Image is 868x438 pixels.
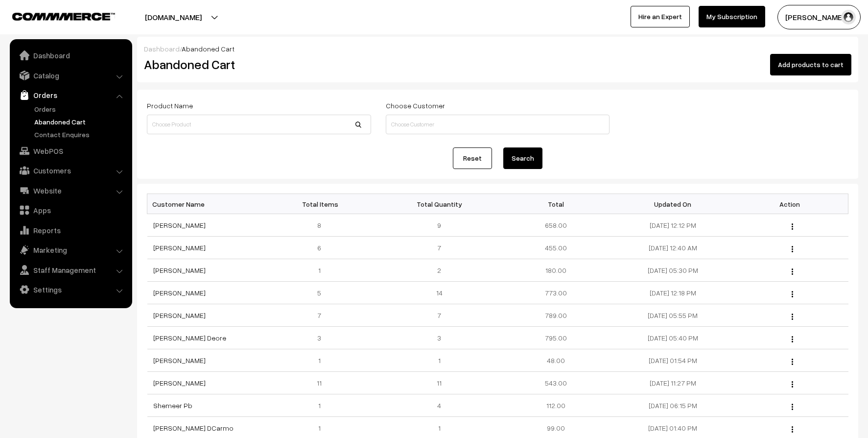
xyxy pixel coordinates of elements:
input: Choose Product [147,115,371,134]
a: [PERSON_NAME] Deore [153,334,226,342]
a: WebPOS [12,142,129,160]
td: 7 [381,304,498,327]
img: Menu [792,291,793,297]
td: 7 [381,237,498,259]
td: 11 [264,372,381,394]
a: Staff Management [12,261,129,279]
button: [PERSON_NAME]… [777,5,861,29]
td: 1 [264,394,381,417]
th: Updated On [614,194,731,214]
td: 773.00 [497,282,614,304]
td: [DATE] 12:18 PM [614,282,731,304]
h2: Abandoned Cart [144,57,370,72]
a: Website [12,182,129,199]
a: COMMMERCE [12,10,98,22]
td: [DATE] 05:40 PM [614,327,731,349]
img: Menu [792,246,793,252]
td: 9 [381,214,498,237]
td: 789.00 [497,304,614,327]
img: Menu [792,381,793,388]
a: [PERSON_NAME] [153,311,206,319]
a: [PERSON_NAME] [153,356,206,365]
th: Action [731,194,848,214]
td: 2 [381,259,498,282]
a: Dashboard [144,45,180,53]
img: Menu [792,223,793,230]
a: [PERSON_NAME] [153,379,206,387]
span: Abandoned Cart [182,45,235,53]
td: [DATE] 06:15 PM [614,394,731,417]
td: 1 [264,259,381,282]
a: Abandoned Cart [32,117,129,127]
button: [DOMAIN_NAME] [111,5,236,29]
td: 1 [381,349,498,372]
td: 14 [381,282,498,304]
a: Reset [453,147,492,169]
td: 5 [264,282,381,304]
a: Shemeer Pb [153,401,192,410]
img: COMMMERCE [12,13,115,20]
img: Menu [792,336,793,342]
th: Total [497,194,614,214]
div: / [144,44,851,54]
td: 795.00 [497,327,614,349]
a: Dashboard [12,47,129,64]
td: [DATE] 12:12 PM [614,214,731,237]
td: 8 [264,214,381,237]
a: Customers [12,162,129,179]
td: 3 [264,327,381,349]
a: [PERSON_NAME] [153,221,206,229]
td: 4 [381,394,498,417]
td: 11 [381,372,498,394]
td: 112.00 [497,394,614,417]
img: Menu [792,268,793,275]
a: Apps [12,201,129,219]
img: Menu [792,359,793,365]
a: Marketing [12,241,129,259]
th: Total Quantity [381,194,498,214]
img: Menu [792,404,793,410]
a: Hire an Expert [631,6,690,27]
a: [PERSON_NAME] DCarmo [153,424,234,432]
td: 48.00 [497,349,614,372]
button: Add products to cart [770,54,851,75]
a: [PERSON_NAME] [153,266,206,274]
td: 1 [264,349,381,372]
td: 3 [381,327,498,349]
a: Contact Enquires [32,129,129,140]
a: Orders [32,104,129,114]
td: [DATE] 05:30 PM [614,259,731,282]
td: 658.00 [497,214,614,237]
img: user [841,10,856,24]
td: [DATE] 12:40 AM [614,237,731,259]
img: Menu [792,314,793,320]
td: [DATE] 05:55 PM [614,304,731,327]
a: [PERSON_NAME] [153,243,206,252]
a: My Subscription [699,6,765,27]
td: 455.00 [497,237,614,259]
img: Menu [792,426,793,433]
input: Choose Customer [386,115,610,134]
a: [PERSON_NAME] [153,289,206,297]
td: 7 [264,304,381,327]
a: Settings [12,281,129,298]
td: 543.00 [497,372,614,394]
a: Reports [12,221,129,239]
td: 6 [264,237,381,259]
label: Product Name [147,100,193,111]
button: Search [503,147,542,169]
td: [DATE] 01:54 PM [614,349,731,372]
a: Orders [12,86,129,104]
label: Choose Customer [386,100,445,111]
td: [DATE] 11:27 PM [614,372,731,394]
th: Total Items [264,194,381,214]
a: Catalog [12,67,129,84]
th: Customer Name [147,194,264,214]
td: 180.00 [497,259,614,282]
